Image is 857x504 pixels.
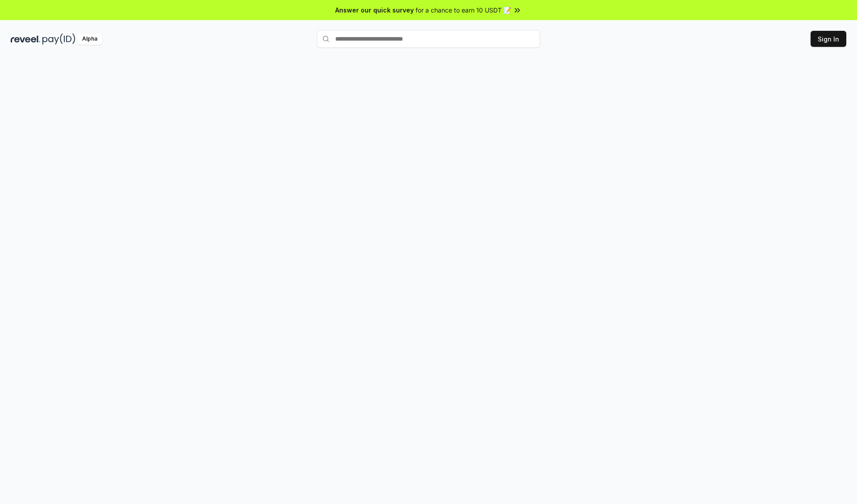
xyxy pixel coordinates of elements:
img: reveel_dark [11,33,41,45]
div: Alpha [77,33,102,45]
img: pay_id [42,33,75,45]
button: Sign In [811,31,846,47]
span: Answer our quick survey [335,5,414,15]
span: for a chance to earn 10 USDT 📝 [416,5,511,15]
